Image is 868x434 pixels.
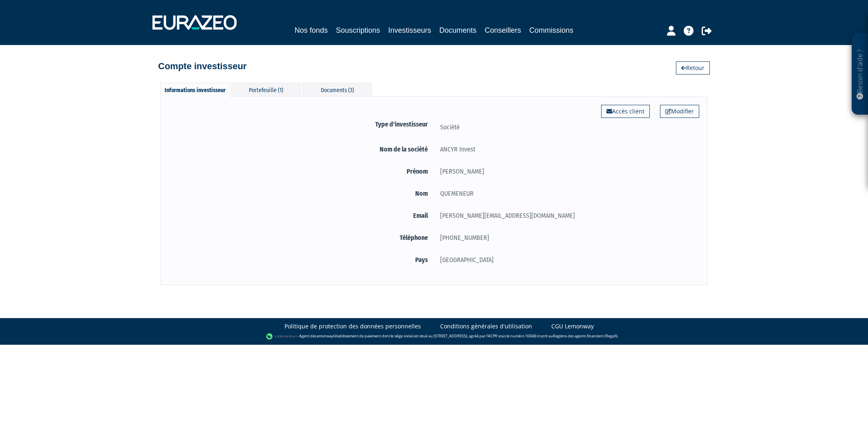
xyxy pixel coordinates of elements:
[169,210,434,221] label: Email
[529,25,573,36] a: Commissions
[434,144,699,154] div: ANCYR Invest
[676,61,710,75] a: Retour
[266,332,298,341] img: logo-lemonway.png
[302,83,372,96] div: Documents (3)
[434,188,699,199] div: QUEMENEUR
[434,233,699,243] div: [PHONE_NUMBER]
[440,322,532,330] a: Conditions générales d'utilisation
[485,25,521,36] a: Conseillers
[551,322,594,330] a: CGU Lemonway
[169,188,434,199] label: Nom
[434,255,699,265] div: [GEOGRAPHIC_DATA]
[169,255,434,265] label: Pays
[388,25,431,37] a: Investisseurs
[601,105,650,118] a: Accès client
[855,37,865,111] p: Besoin d'aide ?
[160,83,230,97] div: Informations investisseur
[315,334,333,339] a: Lemonway
[295,25,328,36] a: Nos fonds
[336,25,380,36] a: Souscriptions
[152,15,237,30] img: 1732889491-logotype_eurazeo_blanc_rvb.png
[553,334,617,339] a: Registre des agents financiers (Regafi)
[434,210,699,221] div: [PERSON_NAME][EMAIL_ADDRESS][DOMAIN_NAME]
[439,25,477,36] a: Documents
[158,61,246,71] h4: Compte investisseur
[284,322,421,330] a: Politique de protection des données personnelles
[231,83,301,96] div: Portefeuille (1)
[169,119,434,129] label: Type d'investisseur
[8,332,860,341] div: - Agent de (établissement de paiement dont le siège social est situé au [STREET_ADDRESS], agréé p...
[169,233,434,243] label: Téléphone
[169,166,434,176] label: Prénom
[434,166,699,176] div: [PERSON_NAME]
[169,144,434,154] label: Nom de la société
[660,105,699,118] a: Modifier
[434,122,699,132] div: Société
